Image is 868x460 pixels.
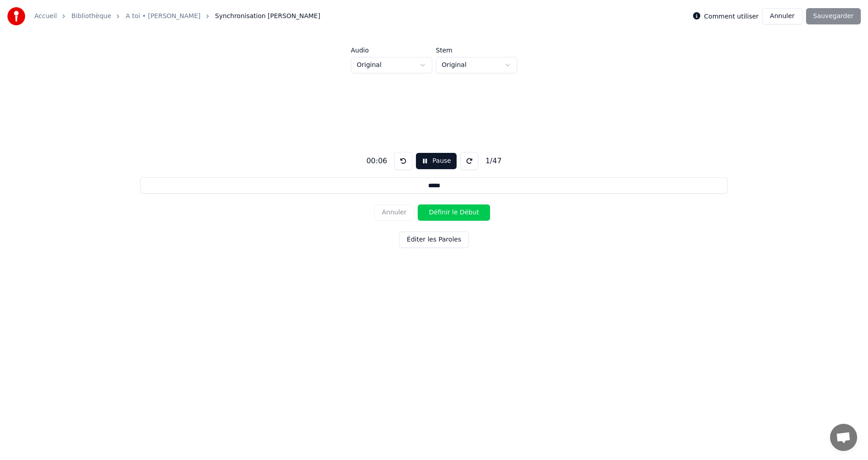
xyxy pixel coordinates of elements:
button: Définir le Début [418,204,490,221]
nav: breadcrumb [34,12,320,21]
button: Éditer les Paroles [399,232,469,248]
button: Pause [416,153,456,169]
label: Audio [351,47,432,53]
img: youka [7,7,25,25]
a: A toi • [PERSON_NAME] [126,12,200,21]
label: Comment utiliser [704,13,759,19]
a: Bibliothèque [71,12,111,21]
button: Annuler [762,8,802,24]
div: 1 / 47 [482,156,505,166]
span: Synchronisation [PERSON_NAME] [215,12,321,21]
a: Accueil [34,12,57,21]
div: 00:06 [363,156,391,166]
a: Ouvrir le chat [830,424,857,451]
label: Stem [436,47,517,53]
